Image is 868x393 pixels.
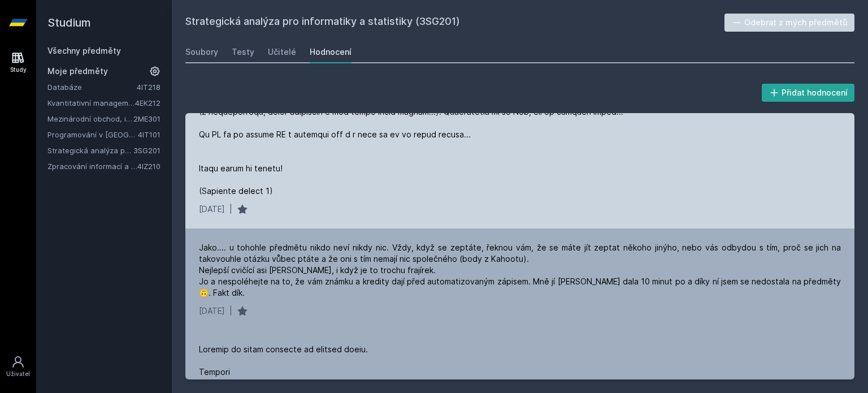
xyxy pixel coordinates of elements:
h2: Strategická analýza pro informatiky a statistiky (3SG201) [185,14,724,32]
div: Soubory [185,46,218,58]
a: 4IT218 [137,83,160,92]
div: Jako.... u tohohle předmětu nikdo neví nikdy nic. Vždy, když se zeptáte, řeknou vám, že se máte j... [199,242,841,299]
div: Učitelé [268,46,296,58]
a: 3SG201 [133,146,160,155]
a: 4EK212 [135,98,160,107]
div: Uživatel [6,370,30,378]
a: Zpracování informací a znalostí [47,161,137,172]
a: Testy [232,41,254,63]
div: | [229,204,232,215]
a: Study [2,45,34,80]
div: Testy [232,46,254,58]
span: Moje předměty [47,66,108,77]
div: Hodnocení [310,46,351,58]
a: Programování v [GEOGRAPHIC_DATA] [47,129,138,140]
a: Hodnocení [310,41,351,63]
a: Učitelé [268,41,296,63]
a: 4IZ210 [137,162,160,171]
a: 4IT101 [138,130,160,139]
a: Kvantitativní management [47,97,135,109]
a: Soubory [185,41,218,63]
a: Databáze [47,81,137,93]
a: Mezinárodní obchod, investice a inovace [47,113,133,124]
a: Strategická analýza pro informatiky a statistiky [47,145,133,156]
a: Všechny předměty [47,46,121,55]
button: Přidat hodnocení [762,84,855,102]
div: [DATE] [199,204,225,215]
a: 2ME301 [133,114,160,123]
div: [DATE] [199,305,225,317]
a: Uživatel [2,349,34,384]
div: Study [10,66,27,74]
div: | [229,305,232,317]
button: Odebrat z mých předmětů [724,14,855,32]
